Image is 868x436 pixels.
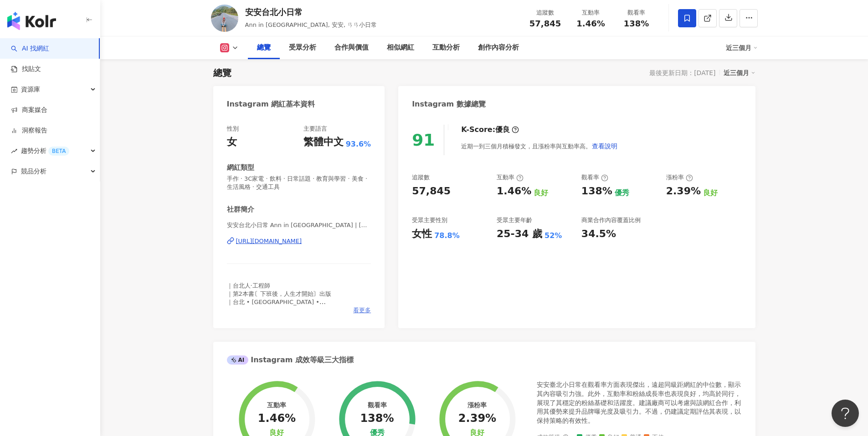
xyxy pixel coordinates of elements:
[245,6,377,18] div: 安安台北小日常
[615,188,629,198] div: 優秀
[387,42,414,53] div: 相似網紅
[581,173,608,182] div: 觀看率
[591,137,618,155] button: 查看說明
[832,400,859,427] iframe: Help Scout Beacon - Open
[346,139,371,149] span: 93.6%
[289,42,316,53] div: 受眾分析
[227,237,371,245] a: [URL][DOMAIN_NAME]
[537,380,742,425] div: 安安臺北小日常在觀看率方面表現傑出，遠超同級距網紅的中位數，顯示其內容吸引力強。此外，互動率和粉絲成長率也表現良好，均高於同行，展現了其穩定的粉絲基礎和活躍度。建議廠商可以考慮與該網紅合作，利用...
[666,184,701,198] div: 2.39%
[21,161,46,182] span: 競品分析
[245,21,377,28] span: Ann in [GEOGRAPHIC_DATA], 安安, ㄢㄢ小日常
[227,175,371,191] span: 手作 · 3C家電 · 飲料 · 日常話題 · 教育與學習 · 美食 · 生活風格 · 交通工具
[353,306,371,314] span: 看更多
[257,42,271,53] div: 總覽
[11,44,49,53] a: searchAI 找網紅
[412,216,447,224] div: 受眾主要性別
[529,19,561,28] span: 57,845
[592,142,617,150] span: 查看說明
[412,99,486,109] div: Instagram 數據總覽
[432,42,460,53] div: 互動分析
[227,221,371,229] span: 安安台北小日常 Ann in [GEOGRAPHIC_DATA] | [GEOGRAPHIC_DATA]
[461,137,618,155] div: 近期一到三個月積極發文，且漲粉率與互動率高。
[724,67,755,79] div: 近三個月
[11,65,41,74] a: 找貼文
[412,173,430,182] div: 追蹤數
[11,106,47,115] a: 商案媒合
[213,66,231,79] div: 總覽
[544,231,562,241] div: 52%
[227,355,249,365] div: AI
[703,188,718,198] div: 良好
[534,188,548,198] div: 良好
[368,401,387,409] div: 觀看率
[619,8,654,17] div: 觀看率
[497,227,542,241] div: 25-34 歲
[211,5,238,32] img: KOL Avatar
[576,19,605,28] span: 1.46%
[581,227,616,241] div: 34.5%
[412,184,451,198] div: 57,845
[461,125,519,135] div: K-Score :
[21,79,40,100] span: 資源庫
[48,147,69,156] div: BETA
[236,237,302,245] div: [URL][DOMAIN_NAME]
[497,184,531,198] div: 1.46%
[666,173,693,182] div: 漲粉率
[434,231,460,241] div: 78.8%
[581,216,641,224] div: 商業合作內容覆蓋比例
[412,131,435,149] div: 91
[227,205,254,214] div: 社群簡介
[624,19,649,28] span: 138%
[458,412,496,425] div: 2.39%
[497,173,524,182] div: 互動率
[478,42,519,53] div: 創作內容分析
[227,282,354,347] span: ｜台北人·工程師 ｜第2本書〘下班後，人生才開始〙出版 ｜台北 • [GEOGRAPHIC_DATA] • [GEOGRAPHIC_DATA] ｜YouTube安安台北小日常 280k ｜Fac...
[11,148,17,154] span: rise
[495,125,510,135] div: 優良
[303,135,344,149] div: 繁體中文
[497,216,532,224] div: 受眾主要年齡
[258,412,296,425] div: 1.46%
[227,125,239,133] div: 性別
[267,401,286,409] div: 互動率
[574,8,608,17] div: 互動率
[11,126,47,135] a: 洞察報告
[7,12,56,30] img: logo
[227,163,254,172] div: 網紅類型
[303,125,327,133] div: 主要語言
[21,141,69,161] span: 趨勢分析
[227,355,354,365] div: Instagram 成效等級三大指標
[649,69,715,76] div: 最後更新日期：[DATE]
[528,8,563,17] div: 追蹤數
[412,227,432,241] div: 女性
[227,99,315,109] div: Instagram 網紅基本資料
[726,41,758,55] div: 近三個月
[334,42,369,53] div: 合作與價值
[227,135,237,149] div: 女
[467,401,487,409] div: 漲粉率
[360,412,394,425] div: 138%
[581,184,612,198] div: 138%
